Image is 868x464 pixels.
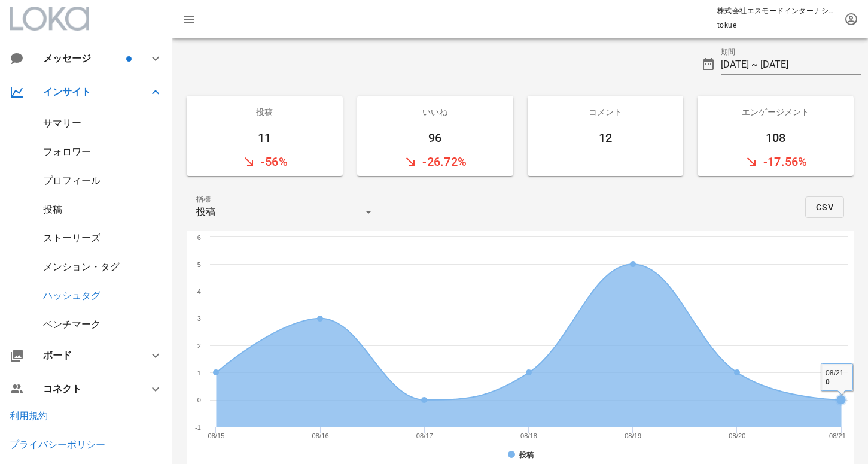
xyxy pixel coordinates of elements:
a: プライバシーポリシー [10,439,105,450]
a: ハッシュタグ [43,290,100,301]
a: ベンチマーク [43,319,100,330]
div: いいね [357,96,513,128]
span: バッジ [126,56,132,62]
span: CSV [815,202,834,212]
text: 08/18 [520,432,537,439]
p: 株式会社エスモードインターナショナル [717,5,837,17]
text: 08/21 [829,432,846,439]
div: インサイト [43,86,134,98]
a: フォロワー [43,146,91,157]
div: 11 [187,128,343,147]
a: プロフィール [43,175,100,186]
text: 4 [197,288,201,295]
div: 12 [528,128,684,147]
text: 08/15 [208,432,224,439]
tspan: 投稿 [519,451,534,459]
div: コネクト [43,383,134,395]
text: 3 [197,315,201,322]
div: -17.56% [698,147,854,176]
div: 108 [698,128,854,147]
text: 08/16 [312,432,329,439]
text: 2 [197,342,201,350]
div: エンゲージメント [698,96,854,128]
p: tokue [717,19,837,31]
a: 利用規約 [10,410,48,421]
div: 96 [357,128,513,147]
button: CSV [805,196,844,218]
div: -56% [187,147,343,176]
text: 08/17 [416,432,433,439]
div: 指標投稿 [196,202,376,222]
text: 08/19 [625,432,641,439]
div: 投稿 [196,207,215,217]
text: 6 [197,234,201,241]
a: ストーリーズ [43,232,100,244]
a: メンション・タグ [43,261,120,272]
text: 08/20 [729,432,745,439]
text: 1 [197,369,201,377]
div: メッセージ [43,53,124,64]
a: 投稿 [43,204,62,215]
text: -1 [195,424,201,431]
div: ボード [43,350,134,361]
a: サマリー [43,117,81,129]
div: 投稿 [187,96,343,128]
text: 5 [197,261,201,268]
div: -26.72% [357,147,513,176]
div: コメント [528,96,684,128]
text: 0 [197,396,201,404]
